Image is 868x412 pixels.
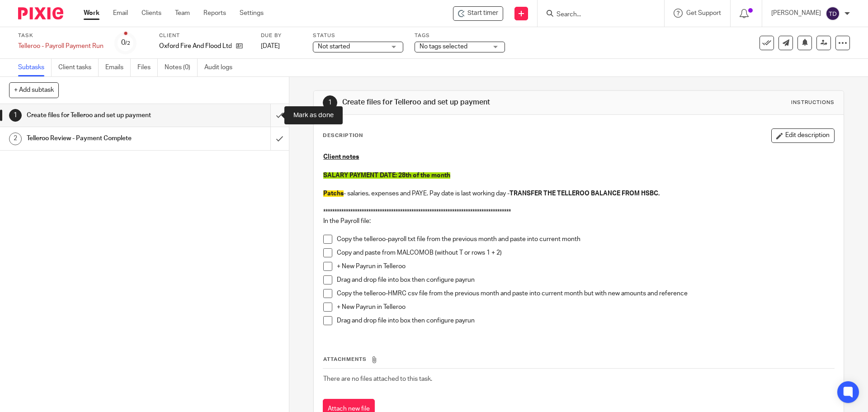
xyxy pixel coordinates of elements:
a: Email [113,9,128,18]
small: /2 [125,41,130,46]
u: Client notes [323,154,359,160]
span: Patchs [323,190,344,197]
span: [DATE] [261,43,280,49]
div: Telleroo - Payroll Payment Run [18,42,104,51]
p: Oxford Fire And Flood Ltd [159,42,231,51]
a: Client tasks [58,59,99,76]
label: Status [313,32,403,39]
a: Emails [105,59,131,76]
p: [PERSON_NAME] [771,9,821,18]
label: Task [18,32,104,39]
a: Notes (0) [165,59,198,76]
p: Drag and drop file into box then configure payrun [337,316,834,325]
div: 2 [9,133,22,145]
span: No tags selected [420,43,467,50]
div: 0 [121,38,130,48]
p: Copy and paste from MALCOMOB (without T or rows 1 + 2) [337,248,834,257]
p: Copy the telleroo-payroll txt file from the previous month and paste into current month [337,235,834,244]
strong: TRANSFER THE TELLEROO BALANCE FROM HSBC. [509,190,660,197]
a: Audit logs [204,59,239,76]
label: Due by [261,32,302,39]
span: Get Support [686,10,721,16]
p: In the Payroll file: [323,217,834,226]
div: Oxford Fire And Flood Ltd - Telleroo - Payroll Payment Run [453,6,503,21]
span: Attachments [323,357,367,362]
label: Client [159,32,250,39]
img: Pixie [18,7,63,19]
a: Files [137,59,158,76]
span: There are no files attached to this task. [323,376,432,382]
p: Copy the telleroo-HMRC csv file from the previous month and paste into current month but with new... [337,289,834,298]
a: Reports [203,9,226,18]
h1: Create files for Telleroo and set up payment [342,98,598,107]
a: Work [84,9,99,18]
a: Clients [142,9,161,18]
p: Description [323,132,363,139]
span: Start timer [467,9,498,18]
input: Search [556,11,637,19]
a: Settings [240,9,264,18]
span: Not started [318,43,350,50]
span: SALARY PAYMENT DATE: 28th of the month [323,172,450,179]
p: + New Payrun in Telleroo [337,262,834,271]
img: svg%3E [826,6,840,21]
h1: Create files for Telleroo and set up payment [27,109,183,122]
label: Tags [415,32,505,39]
h1: Telleroo Review - Payment Complete [27,132,183,145]
a: Team [175,9,190,18]
div: 1 [323,95,337,110]
p: Drag and drop file into box then configure payrun [337,275,834,284]
div: 1 [9,109,22,122]
p: + New Payrun in Telleroo [337,303,834,312]
button: Edit description [771,128,835,143]
a: Subtasks [18,59,52,76]
button: + Add subtask [9,82,59,98]
div: Instructions [791,99,835,106]
p: - salaries, expenses and PAYE. Pay date is last working day - [323,189,834,198]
